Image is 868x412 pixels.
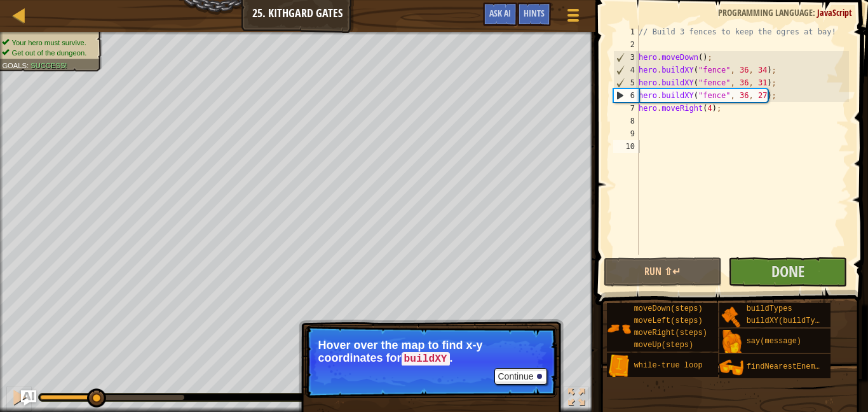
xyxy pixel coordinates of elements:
[718,6,813,18] span: Programming language
[719,355,743,380] img: portrait.png
[728,257,847,287] button: Done
[614,76,639,89] div: 5
[607,316,631,341] img: portrait.png
[564,386,589,412] button: Toggle fullscreen
[719,304,743,329] img: portrait.png
[524,7,545,19] span: Hints
[747,362,829,371] span: findNearestEnemy()
[557,3,589,32] button: Show game menu
[634,341,694,350] span: moveUp(steps)
[813,6,817,18] span: :
[614,64,639,76] div: 4
[614,89,639,102] div: 6
[747,316,857,325] span: buildXY(buildType, x, y)
[634,316,703,325] span: moveLeft(steps)
[719,330,743,354] img: portrait.png
[613,140,639,153] div: 10
[607,354,631,378] img: portrait.png
[634,329,707,337] span: moveRight(steps)
[318,339,544,366] p: Hover over the map to find x-y coordinates for .
[489,7,511,19] span: Ask AI
[604,257,722,287] button: Run ⇧↵
[613,38,639,51] div: 2
[613,115,639,127] div: 8
[613,102,639,115] div: 7
[613,25,639,38] div: 1
[613,127,639,140] div: 9
[402,352,450,366] code: buildXY
[12,48,87,57] span: Get out of the dungeon.
[31,61,67,69] span: Success!
[614,51,639,64] div: 3
[21,390,36,406] button: Ask AI
[634,361,703,370] span: while-true loop
[771,261,804,281] span: Done
[494,368,547,385] button: Continue
[6,386,32,412] button: Ctrl + P: Pause
[12,38,86,46] span: Your hero must survive.
[817,6,852,18] span: JavaScript
[483,3,517,26] button: Ask AI
[2,48,95,58] li: Get out of the dungeon.
[747,304,792,313] span: buildTypes
[634,304,703,313] span: moveDown(steps)
[27,61,31,69] span: :
[2,38,95,48] li: Your hero must survive.
[2,61,27,69] span: Goals
[747,337,801,346] span: say(message)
